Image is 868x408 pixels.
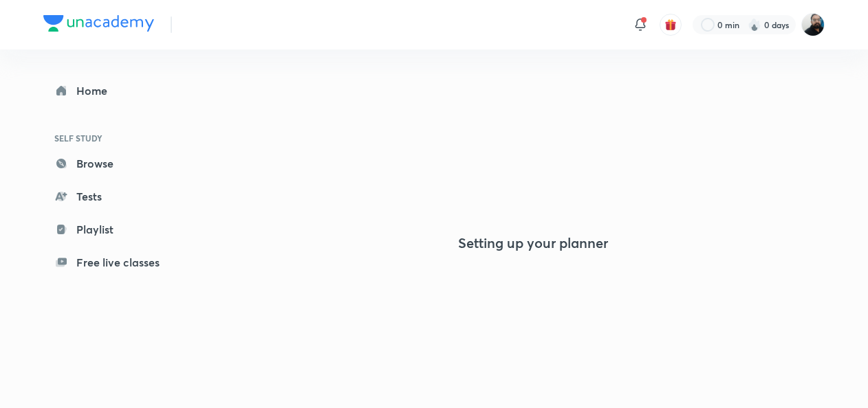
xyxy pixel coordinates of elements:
[43,150,203,177] a: Browse
[458,235,608,251] h4: Setting up your planner
[660,14,682,36] button: avatar
[801,13,825,36] img: Sumit Kumar Agrawal
[43,183,203,210] a: Tests
[43,77,203,104] a: Home
[43,126,203,150] h6: SELF STUDY
[43,15,154,32] img: Company Logo
[43,216,203,243] a: Playlist
[748,18,761,32] img: streak
[664,19,677,31] img: avatar
[43,249,203,276] a: Free live classes
[43,15,154,35] a: Company Logo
